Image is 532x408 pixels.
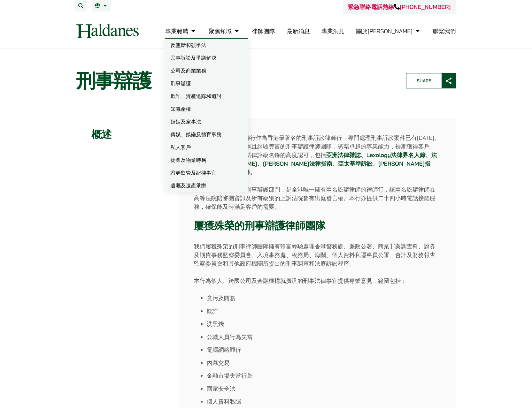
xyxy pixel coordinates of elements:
span: Share [406,73,442,88]
a: Lexology法律界名人錄 [366,151,426,159]
strong: 、 、 、 、 、 、 及 等。 [194,151,437,176]
a: 聯繫我們 [433,27,456,35]
li: 國家安全法 [207,384,441,393]
li: 電腦網絡罪行 [207,345,441,354]
a: 遺囑及遺產承辦 [165,179,248,192]
p: 本行為個人、跨國公司及金融機構就廣汎的刑事法律事宜提供專業意見，範圍包括： [194,276,441,285]
li: 洗黑錢 [207,320,441,328]
li: 內幕交易 [207,359,441,367]
a: 婚姻及家事法 [165,115,248,128]
img: Logo of Haldanes [76,24,139,38]
a: 刑事辯護 [165,77,248,90]
a: 民事訴訟及爭議解決 [165,51,248,64]
a: [PERSON_NAME]指南 [194,160,430,176]
a: 緊急聯絡電話熱線[PHONE_NUMBER] [348,3,451,11]
a: 專業範疇 [165,27,197,35]
a: 專業洞見 [321,27,344,35]
a: 公司及商業業務 [165,64,248,77]
a: 欺詐、資產追踪和追討 [165,90,248,102]
a: 聚焦領域 [209,27,240,35]
a: 關於何敦 [356,27,421,35]
a: 證券監管及紀律事宜 [165,166,248,179]
a: 繁 [95,3,109,8]
p: 我們屢獲殊榮的刑事律師團隊擁有豐富經驗處理香港警務處、廉政公署、商業罪案調查科、證券及期貨事務監察委員會、入境事務處、稅務局、海關、個人資料私隱專員公署、會計及財務報告監察委員會和其他政府機關所... [194,242,441,268]
a: 律師團隊 [252,27,275,35]
a: 私人客戶 [165,141,248,154]
li: 金融市場失當行為 [207,371,441,380]
p: [PERSON_NAME]律師行作為香港最著名的刑事訴訟律師行，專門處理刑事訴訟案件已有[DATE]。本行擁有一支實力雄厚且經驗豐富的刑事辯護律師團隊，憑藉卓越的專業能力，長期獲得客戶、業界同行... [194,133,441,177]
li: 個人資料私隱 [207,397,441,406]
a: 反壟斷和競爭法 [165,39,248,51]
li: 貪污及賄賂 [207,294,441,302]
h3: 屢獲殊榮的刑事辯護律師團隊 [194,220,441,232]
a: [PERSON_NAME]法律指南 [263,160,332,167]
a: 最新消息 [287,27,310,35]
a: 亞太基準訴訟 [338,160,373,167]
a: 亞洲法律雜誌 [326,151,361,159]
h1: 刑事辯護 [76,69,395,92]
li: 欺詐 [207,307,441,315]
a: 知識產權 [165,102,248,115]
li: 公職人員行為失當 [207,333,441,341]
a: 傳媒、娛樂及體育事務 [165,128,248,141]
a: 物業及物業轉易 [165,154,248,166]
button: Share [406,73,456,88]
h2: 概述 [76,118,127,151]
p: 本行擁有規模龐大的刑事辯護部門，是全港唯一擁有兩名訟辯律師的律師行，該兩名訟辯律師在高等法院陪審團審訊及所有級別的上訴法院皆有出庭發言權。本行亦提供二十四小時電話接聽服務，確保能及時滿足客戶的需要。 [194,185,441,211]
